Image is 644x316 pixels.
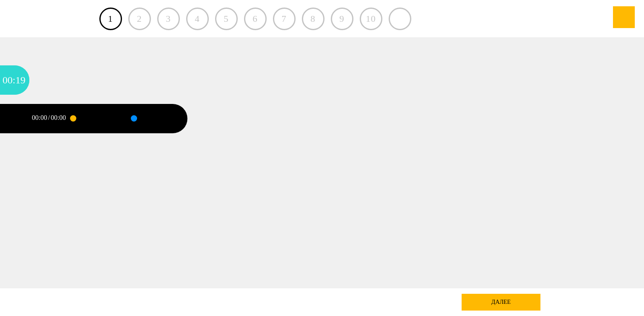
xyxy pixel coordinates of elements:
[13,65,16,95] div: :
[244,8,267,30] div: 6
[462,294,540,311] div: далее
[16,65,26,95] div: 19
[32,114,47,121] div: 00:00
[186,8,209,30] div: 4
[360,8,382,30] div: 10
[157,8,180,30] div: 3
[215,8,238,30] div: 5
[331,8,353,30] div: 9
[3,65,13,95] div: 00
[128,8,151,30] div: 2
[273,8,296,30] div: 7
[99,8,122,30] a: 1
[48,114,49,121] div: /
[51,114,66,121] div: 00:00
[302,8,325,30] div: 8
